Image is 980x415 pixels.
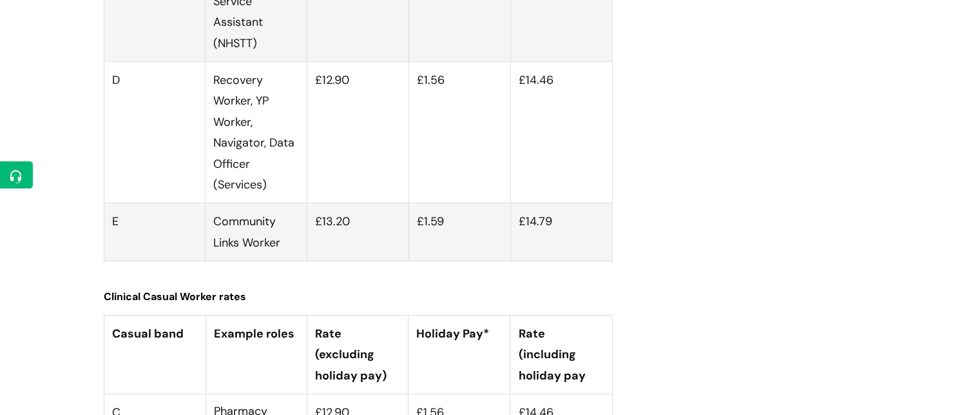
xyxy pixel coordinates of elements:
td: Recovery Worker, YP Worker, Navigator, Data Officer (Services) [206,62,307,203]
th: Example roles [206,315,307,394]
th: Casual band [104,315,206,394]
th: Rate (excluding holiday pay) [307,315,408,394]
td: £13.20 [307,203,409,261]
th: Rate (including holiday pay [510,315,612,394]
td: £14.79 [510,203,612,261]
td: £12.90 [307,62,409,203]
td: £14.46 [510,62,612,203]
td: £1.56 [408,62,510,203]
td: Community Links Worker [206,203,307,261]
td: E [104,203,206,261]
td: £1.59 [408,203,510,261]
th: Holiday Pay* [408,315,510,394]
span: Clinical Casual Worker rates [104,290,246,303]
td: D [104,62,206,203]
